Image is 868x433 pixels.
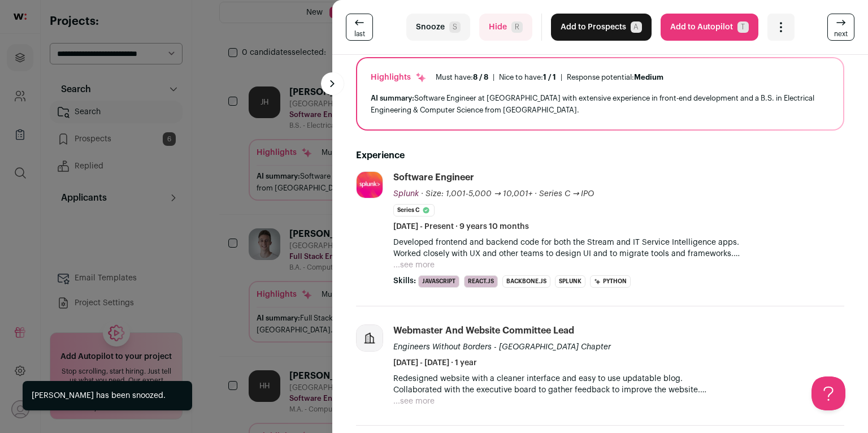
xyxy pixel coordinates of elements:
[393,171,474,184] div: Software Engineer
[406,14,470,41] button: SnoozeS
[473,73,488,81] span: 8 / 8
[393,396,435,407] button: ...see more
[511,21,523,33] span: R
[555,275,585,288] li: Splunk
[393,324,574,337] div: Webmaster and Website Committee Lead
[356,149,844,162] h2: Experience
[371,72,427,83] div: Highlights
[551,14,652,41] button: Add to ProspectsA
[464,275,498,288] li: React.js
[543,73,556,81] span: 1 / 1
[634,73,663,81] span: Medium
[502,275,550,288] li: Backbone.js
[393,204,435,216] li: Series C
[393,357,477,369] span: [DATE] - [DATE] · 1 year
[449,21,461,33] span: S
[567,73,663,82] div: Response potential:
[371,94,414,102] span: AI summary:
[32,390,166,401] div: [PERSON_NAME] has been snoozed.
[393,373,844,396] p: Redesigned website with a cleaner interface and easy to use updatable blog. Collaborated with the...
[393,190,419,198] span: Splunk
[393,221,529,232] span: [DATE] - Present · 9 years 10 months
[418,275,459,288] li: JavaScript
[421,190,532,198] span: · Size: 1,001-5,000 → 10,001+
[393,259,435,271] button: ...see more
[393,275,416,287] span: Skills:
[539,190,594,198] span: Series C → IPO
[479,14,532,41] button: HideR
[371,92,830,116] div: Software Engineer at [GEOGRAPHIC_DATA] with extensive experience in front-end development and a B...
[737,21,749,33] span: T
[834,29,848,38] span: next
[535,188,537,200] span: ·
[393,237,844,259] p: Developed frontend and backend code for both the Stream and IT Service Intelligence apps. Worked ...
[346,14,373,41] a: last
[436,73,488,82] div: Must have:
[631,21,642,33] span: A
[811,376,845,410] iframe: Help Scout Beacon - Open
[827,14,854,41] a: next
[499,73,556,82] div: Nice to have:
[393,343,611,351] span: Engineers Without Borders - [GEOGRAPHIC_DATA] Chapter
[357,325,383,351] img: company-logo-placeholder-414d4e2ec0e2ddebbe968bf319fdfe5acfe0c9b87f798d344e800bc9a89632a0.png
[661,14,758,41] button: Add to AutopilotT
[354,29,365,38] span: last
[357,172,383,198] img: 0b8279a4ae0c47a7298bb075bd3dff23763e87688d10b31ca53e82ec31fdbb80.jpg
[767,14,795,41] button: Open dropdown
[436,73,663,82] ul: | |
[590,275,631,288] li: Python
